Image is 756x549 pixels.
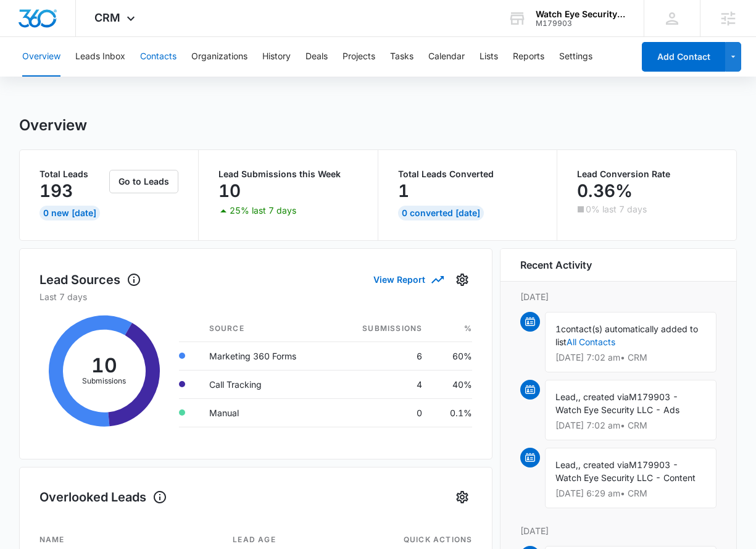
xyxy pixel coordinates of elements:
[191,37,247,77] button: Organizations
[262,37,291,77] button: History
[578,459,629,470] span: , created via
[520,524,717,537] p: [DATE]
[536,19,626,28] div: account id
[586,205,647,214] p: 0% last 7 days
[432,342,472,370] td: 60%
[333,316,433,342] th: Submissions
[94,11,120,24] span: CRM
[333,370,433,398] td: 4
[642,42,725,72] button: Add Contact
[39,290,473,303] p: Last 7 days
[305,37,328,77] button: Deals
[452,487,472,507] button: Settings
[480,37,498,77] button: Lists
[39,270,141,289] h1: Lead Sources
[555,353,706,362] p: [DATE] 7:02 am • CRM
[536,9,626,19] div: account name
[373,269,442,290] button: View Report
[432,370,472,398] td: 40%
[333,398,433,427] td: 0
[555,421,706,430] p: [DATE] 7:02 am • CRM
[555,324,698,347] span: contact(s) automatically added to list
[520,290,717,303] p: [DATE]
[398,170,537,178] p: Total Leads Converted
[218,170,357,178] p: Lead Submissions this Week
[199,398,333,427] td: Manual
[39,181,73,201] p: 193
[577,181,633,201] p: 0.36%
[75,37,125,77] button: Leads Inbox
[199,342,333,370] td: Marketing 360 Forms
[199,370,333,398] td: Call Tracking
[432,316,472,342] th: %
[555,324,561,334] span: 1
[39,488,167,506] h1: Overlooked Leads
[555,459,578,470] span: Lead,
[230,206,296,215] p: 25% last 7 days
[555,392,578,402] span: Lead,
[19,116,87,135] h1: Overview
[343,37,375,77] button: Projects
[452,270,472,290] button: Settings
[109,170,178,193] button: Go to Leads
[140,37,177,77] button: Contacts
[567,337,615,347] a: All Contacts
[559,37,592,77] button: Settings
[218,181,241,201] p: 10
[578,392,629,402] span: , created via
[555,489,706,498] p: [DATE] 6:29 am • CRM
[390,37,413,77] button: Tasks
[199,316,333,342] th: Source
[333,342,433,370] td: 6
[513,37,544,77] button: Reports
[398,181,409,201] p: 1
[22,37,60,77] button: Overview
[39,206,100,220] div: 0 New [DATE]
[577,170,717,178] p: Lead Conversion Rate
[109,176,178,186] a: Go to Leads
[520,258,592,272] h6: Recent Activity
[432,398,472,427] td: 0.1%
[428,37,465,77] button: Calendar
[398,206,484,220] div: 0 Converted [DATE]
[39,170,107,178] p: Total Leads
